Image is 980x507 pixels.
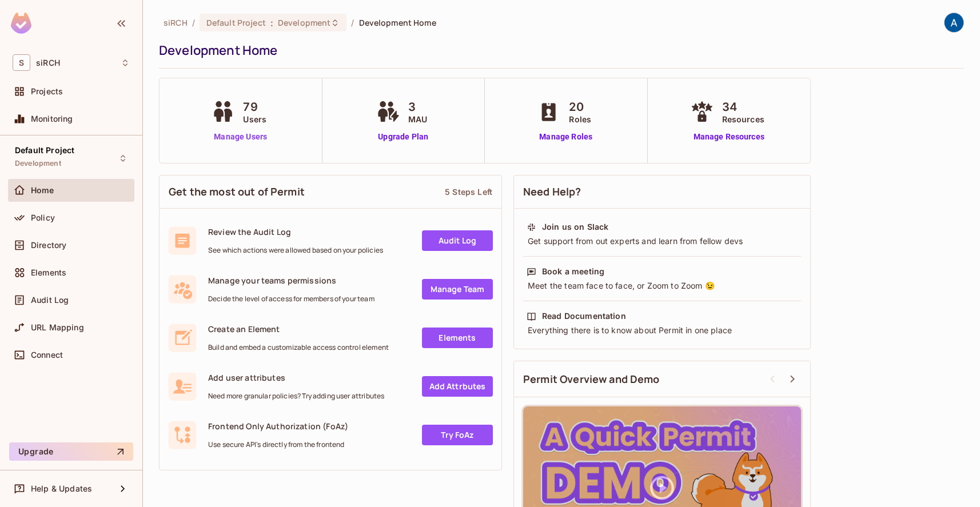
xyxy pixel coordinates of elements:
a: Manage Resources [688,131,770,143]
span: Workspace: siRCH [36,58,60,67]
div: Read Documentation [542,310,626,322]
div: Get support from out experts and learn from fellow devs [527,235,798,247]
a: Try FoAz [422,425,493,445]
div: Everything there is to know about Permit in one place [527,325,798,336]
span: Roles [569,113,591,125]
div: 5 Steps Left [445,186,492,197]
div: Development Home [159,42,958,59]
span: Directory [31,241,66,250]
span: Use secure API's directly from the frontend [208,440,348,449]
span: Decide the level of access for members of your team [208,294,375,304]
span: Audit Log [31,296,69,305]
span: Development [278,17,330,28]
span: Connect [31,350,63,360]
span: Monitoring [31,114,73,123]
span: Permit Overview and Demo [523,372,660,386]
span: Projects [31,87,63,96]
a: Manage Roles [535,131,597,143]
span: Policy [31,213,55,222]
a: Manage Team [422,279,493,300]
span: Add user attributes [208,372,384,383]
li: / [192,17,195,28]
span: Help & Updates [31,484,92,493]
button: Upgrade [9,442,133,461]
span: Development Home [359,17,436,28]
span: 79 [243,98,266,115]
div: Meet the team face to face, or Zoom to Zoom 😉 [527,280,798,292]
span: S [13,54,30,71]
img: Alison Thomson [945,13,963,32]
span: URL Mapping [31,323,84,332]
div: Join us on Slack [542,221,608,233]
span: Default Project [206,17,266,28]
a: Upgrade Plan [374,131,433,143]
li: / [351,17,354,28]
span: Need more granular policies? Try adding user attributes [208,392,384,401]
span: See which actions were allowed based on your policies [208,246,383,255]
span: Resources [722,113,764,125]
span: Home [31,186,54,195]
div: Book a meeting [542,266,604,277]
span: Frontend Only Authorization (FoAz) [208,421,348,432]
span: Development [15,159,61,168]
span: Default Project [15,146,74,155]
a: Audit Log [422,230,493,251]
span: 20 [569,98,591,115]
span: Manage your teams permissions [208,275,375,286]
span: Need Help? [523,185,581,199]
a: Manage Users [209,131,272,143]
img: SReyMgAAAABJRU5ErkJggg== [11,13,31,34]
span: 3 [408,98,427,115]
a: Elements [422,328,493,348]
span: the active workspace [164,17,188,28]
span: Users [243,113,266,125]
span: Build and embed a customizable access control element [208,343,389,352]
a: Add Attrbutes [422,376,493,397]
span: Get the most out of Permit [169,185,305,199]
span: 34 [722,98,764,115]
span: Create an Element [208,324,389,334]
span: MAU [408,113,427,125]
span: Elements [31,268,66,277]
span: : [270,18,274,27]
span: Review the Audit Log [208,226,383,237]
